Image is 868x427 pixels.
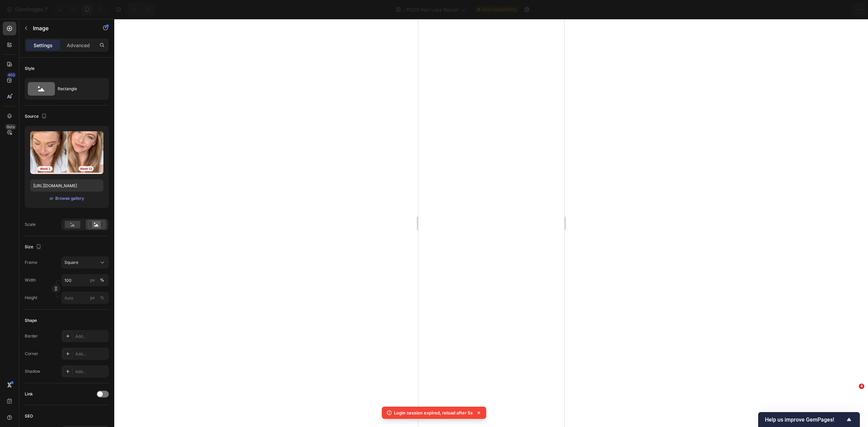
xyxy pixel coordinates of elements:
div: Source [25,112,48,121]
span: 4 [859,384,864,389]
span: Help us improve GemPages! [765,416,845,423]
div: px [90,277,95,283]
div: Scale [25,221,36,228]
div: Link [25,391,33,397]
div: Publish [829,6,846,13]
div: Add... [75,351,107,357]
button: Publish [823,3,851,16]
label: Height [25,295,37,301]
div: Border [25,333,38,339]
button: Save [798,3,820,16]
div: % [100,277,104,283]
span: / [403,6,405,13]
input: px% [61,274,109,286]
button: 7 [3,3,51,16]
button: px [98,294,106,302]
button: Show survey - Help us improve GemPages! [765,415,853,424]
span: or [50,194,54,202]
div: Corner [25,351,38,357]
div: px [90,295,95,301]
button: Browse gallery [55,195,84,202]
div: Shadow [25,368,40,374]
span: Square [64,259,78,266]
span: Save [804,7,815,13]
p: Settings [34,42,53,49]
button: Square [61,256,109,269]
img: preview-image [30,131,103,174]
div: Undo/Redo [128,3,155,16]
div: SEO [25,413,33,419]
div: Add... [75,369,107,375]
p: Image [33,24,91,32]
button: % [88,276,97,284]
div: Style [25,65,35,72]
label: Frame [25,259,37,266]
span: Need republishing [481,6,516,13]
label: Width [25,277,36,283]
button: px [98,276,106,284]
p: 7 [44,5,47,14]
iframe: Intercom live chat [845,394,861,410]
p: Advanced [67,42,90,49]
div: Add... [75,333,107,339]
div: Rectangle [58,81,99,97]
div: Browse gallery [55,195,84,201]
span: PCOS Hair Loss Report [406,6,458,13]
div: Beta [5,124,16,130]
div: % [100,295,104,301]
iframe: Design area [418,19,564,427]
div: Size [25,242,43,252]
div: 450 [6,72,16,78]
p: Login session expired, reload after 5s [394,409,473,416]
div: Shape [25,317,37,324]
input: px% [61,292,109,304]
button: % [88,294,97,302]
input: https://example.com/image.jpg [30,179,103,192]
